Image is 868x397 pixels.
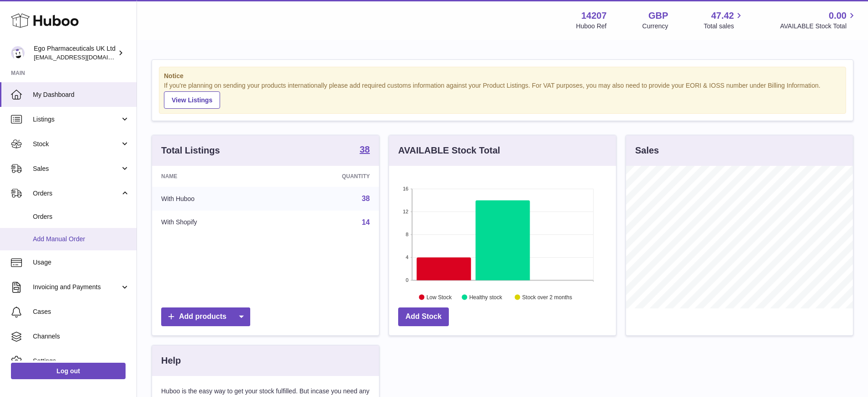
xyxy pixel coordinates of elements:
[704,22,744,31] span: Total sales
[33,90,130,99] span: My Dashboard
[398,307,449,326] a: Add Stock
[405,254,408,260] text: 4
[522,294,572,300] text: Stock over 2 months
[403,186,408,191] text: 16
[161,144,220,157] h3: Total Listings
[274,166,379,187] th: Quantity
[33,258,130,267] span: Usage
[33,332,130,341] span: Channels
[11,46,25,60] img: internalAdmin-14207@internal.huboo.com
[780,22,857,31] span: AVAILABLE Stock Total
[164,91,220,109] a: View Listings
[642,22,668,31] div: Currency
[152,166,274,187] th: Name
[33,189,120,198] span: Orders
[33,307,130,316] span: Cases
[711,10,734,22] span: 47.42
[34,44,116,62] div: Ego Pharmaceuticals UK Ltd
[780,10,857,31] a: 0.00 AVAILABLE Stock Total
[469,294,503,300] text: Healthy stock
[426,294,452,300] text: Low Stock
[362,195,370,202] a: 38
[704,10,744,31] a: 47.42 Total sales
[164,81,841,109] div: If you're planning on sending your products internationally please add required customs informati...
[405,277,408,283] text: 0
[576,22,607,31] div: Huboo Ref
[161,355,181,367] h3: Help
[33,283,120,291] span: Invoicing and Payments
[33,115,120,124] span: Listings
[33,164,120,173] span: Sales
[33,357,130,365] span: Settings
[33,212,130,221] span: Orders
[360,145,370,154] strong: 38
[161,307,250,326] a: Add products
[405,232,408,237] text: 8
[398,144,500,157] h3: AVAILABLE Stock Total
[33,140,120,148] span: Stock
[33,235,130,243] span: Add Manual Order
[164,72,841,80] strong: Notice
[829,10,847,22] span: 0.00
[648,10,668,22] strong: GBP
[11,363,126,379] a: Log out
[362,218,370,226] a: 14
[581,10,607,22] strong: 14207
[152,211,274,234] td: With Shopify
[34,53,134,61] span: [EMAIL_ADDRESS][DOMAIN_NAME]
[360,145,370,156] a: 38
[635,144,659,157] h3: Sales
[403,209,408,214] text: 12
[152,187,274,211] td: With Huboo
